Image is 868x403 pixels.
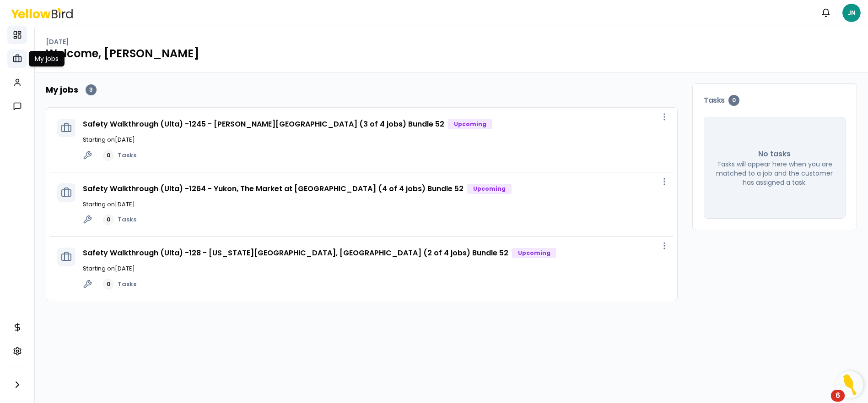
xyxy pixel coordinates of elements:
[46,83,78,96] h2: My jobs
[83,135,666,144] p: Starting on [DATE]
[83,119,444,129] a: Safety Walkthrough (Ulta) -1245 - [PERSON_NAME][GEOGRAPHIC_DATA] (3 of 4 jobs) Bundle 52
[103,214,114,225] div: 0
[836,371,863,398] button: Open Resource Center, 6 new notifications
[46,37,69,46] p: [DATE]
[83,183,464,194] a: Safety Walkthrough (Ulta) -1264 - Yukon, The Market at [GEOGRAPHIC_DATA] (4 of 4 jobs) Bundle 52
[704,95,846,106] h3: Tasks
[103,150,136,161] a: 0Tasks
[759,149,791,160] p: No tasks
[728,95,739,106] div: 0
[715,160,834,187] p: Tasks will appear here when you are matched to a job and the customer has assigned a task.
[83,200,666,209] p: Starting on [DATE]
[467,184,512,194] div: Upcoming
[83,264,666,273] p: Starting on [DATE]
[842,4,861,22] span: JN
[448,119,492,129] div: Upcoming
[83,248,508,258] a: Safety Walkthrough (Ulta) -128 - [US_STATE][GEOGRAPHIC_DATA], [GEOGRAPHIC_DATA] (2 of 4 jobs) Bun...
[46,46,857,61] h1: Welcome, [PERSON_NAME]
[103,279,136,290] a: 0Tasks
[103,150,114,161] div: 0
[512,248,556,258] div: Upcoming
[103,214,136,225] a: 0Tasks
[86,84,97,95] div: 3
[103,279,114,290] div: 0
